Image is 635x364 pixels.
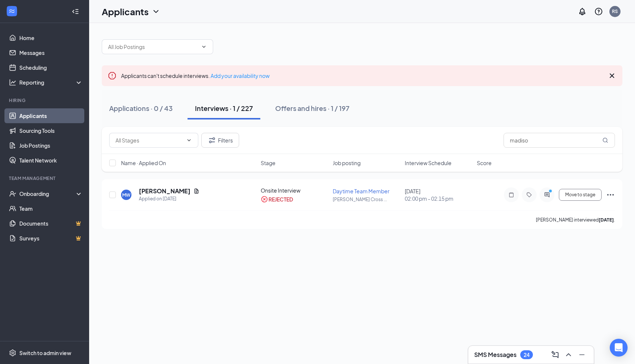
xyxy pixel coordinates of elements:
svg: ActiveChat [543,192,551,198]
svg: Ellipses [606,190,615,199]
a: SurveysCrown [19,231,83,246]
span: 02:00 pm - 02:15 pm [405,195,472,202]
svg: ComposeMessage [551,350,560,359]
svg: PrimaryDot [547,189,556,195]
div: Onsite Interview [261,187,328,194]
span: Daytime Team Member [333,188,390,194]
div: Applications · 0 / 43 [109,104,173,113]
span: Interview Schedule [405,159,452,167]
svg: QuestionInfo [594,7,603,16]
div: RS [612,8,618,14]
svg: Notifications [578,7,587,16]
div: REJECTED [268,196,293,203]
a: Sourcing Tools [19,123,83,138]
button: Move to stage [559,189,602,201]
a: Team [19,201,83,216]
svg: Filter [208,136,216,145]
div: Open Intercom Messenger [610,339,628,357]
b: [DATE] [599,217,614,223]
p: [PERSON_NAME] Cross ... [333,196,400,203]
a: Messages [19,45,83,60]
h3: SMS Messages [474,351,517,359]
button: Minimize [576,349,588,361]
div: Onboarding [19,190,76,197]
svg: Settings [9,349,16,357]
span: Move to stage [565,192,595,197]
a: Applicants [19,108,83,123]
svg: Analysis [9,79,16,86]
h5: [PERSON_NAME] [139,187,190,195]
div: Switch to admin view [19,349,71,357]
svg: ChevronUp [564,350,573,359]
svg: Tag [525,192,534,198]
a: Job Postings [19,138,83,153]
div: Reporting [19,79,83,86]
svg: UserCheck [9,190,16,197]
svg: Cross [608,71,616,80]
span: Score [477,159,492,167]
svg: WorkstreamLogo [8,7,16,15]
svg: Document [193,188,199,194]
svg: Minimize [577,350,586,359]
span: Name · Applied On [121,159,166,167]
svg: ChevronDown [152,7,160,16]
div: MW [122,192,130,198]
div: 24 [524,352,530,358]
div: Applied on [DATE] [139,195,199,203]
input: All Job Postings [108,43,198,51]
a: Add your availability now [211,72,270,79]
button: ChevronUp [563,349,574,361]
svg: CrossCircle [261,196,268,203]
span: Stage [261,159,276,167]
svg: Error [108,71,117,80]
div: Hiring [9,97,81,104]
a: Talent Network [19,153,83,168]
svg: ChevronDown [186,137,192,143]
div: Team Management [9,175,81,181]
button: ComposeMessage [549,349,561,361]
input: Search in interviews [504,133,615,148]
div: Interviews · 1 / 227 [195,104,253,113]
svg: MagnifyingGlass [602,137,608,143]
svg: Note [507,192,516,198]
div: Offers and hires · 1 / 197 [275,104,349,113]
a: Scheduling [19,60,83,75]
span: Applicants can't schedule interviews. [121,72,270,79]
span: Job posting [333,159,361,167]
a: DocumentsCrown [19,216,83,231]
svg: Collapse [72,8,79,15]
button: Filter Filters [201,133,239,148]
a: Home [19,30,83,45]
input: All Stages [115,136,183,144]
div: [DATE] [405,187,472,202]
p: [PERSON_NAME] interviewed . [536,217,615,223]
h1: Applicants [102,5,149,18]
svg: ChevronDown [201,44,207,50]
